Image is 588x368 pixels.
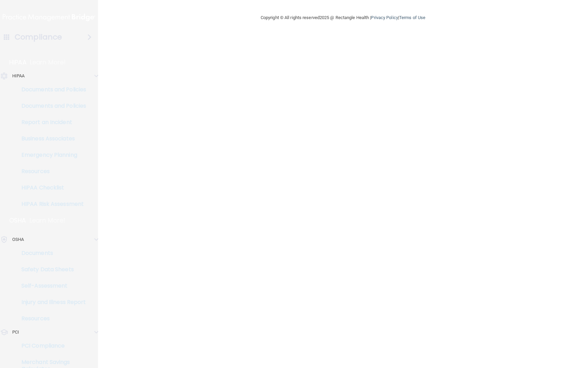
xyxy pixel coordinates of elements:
[4,119,97,126] p: Report an Incident
[4,135,97,142] p: Business Associates
[371,15,398,20] a: Privacy Policy
[4,282,97,289] p: Self-Assessment
[12,328,19,336] p: PCI
[3,11,95,24] img: PMB logo
[4,201,97,208] p: HIPAA Risk Assessment
[4,168,97,175] p: Resources
[4,342,97,349] p: PCI Compliance
[399,15,425,20] a: Terms of Use
[9,216,26,225] p: OSHA
[12,72,25,80] p: HIPAA
[4,299,97,306] p: Injury and Illness Report
[4,152,97,158] p: Emergency Planning
[15,32,62,42] h4: Compliance
[4,266,97,273] p: Safety Data Sheets
[4,103,97,109] p: Documents and Policies
[9,58,27,66] p: HIPAA
[4,250,97,257] p: Documents
[4,315,97,322] p: Resources
[4,184,97,191] p: HIPAA Checklist
[12,235,24,244] p: OSHA
[219,7,467,29] div: Copyright © All rights reserved 2025 @ Rectangle Health | |
[30,58,66,66] p: Learn More!
[4,86,97,93] p: Documents and Policies
[30,216,66,225] p: Learn More!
